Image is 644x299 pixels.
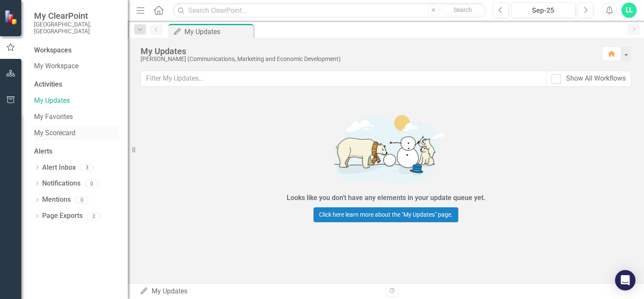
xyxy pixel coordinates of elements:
[34,46,72,55] div: Workspaces
[454,6,472,13] span: Search
[4,10,19,25] img: ClearPoint Strategy
[42,211,83,221] a: Page Exports
[34,80,119,90] div: Activities
[287,193,486,203] div: Looks like you don't have any elements in your update queue yet.
[42,163,76,173] a: Alert Inbox
[34,11,119,21] span: My ClearPoint
[184,26,251,37] div: My Updates
[85,180,98,187] div: 0
[34,96,119,106] a: My Updates
[141,46,594,56] div: My Updates
[442,4,484,16] button: Search
[511,3,575,18] button: Sep-25
[34,21,119,35] small: [GEOGRAPHIC_DATA], [GEOGRAPHIC_DATA]
[514,6,572,16] div: Sep-25
[621,3,637,18] button: LL
[80,164,94,171] div: 3
[42,195,71,205] a: Mentions
[313,207,458,222] a: Click here learn more about the "My Updates" page.
[172,3,486,18] input: Search ClearPoint...
[140,287,379,296] div: My Updates
[141,71,546,87] input: Filter My Updates...
[34,147,119,157] div: Alerts
[34,61,119,71] a: My Workspace
[87,212,101,220] div: 2
[75,196,89,203] div: 0
[566,74,626,84] div: Show All Workflows
[42,179,80,189] a: Notifications
[258,107,514,191] img: Getting started
[34,128,119,138] a: My Scorecard
[34,112,119,122] a: My Favorites
[141,56,594,62] div: [PERSON_NAME] (Communications, Marketing and Economic Development)
[615,270,635,290] div: Open Intercom Messenger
